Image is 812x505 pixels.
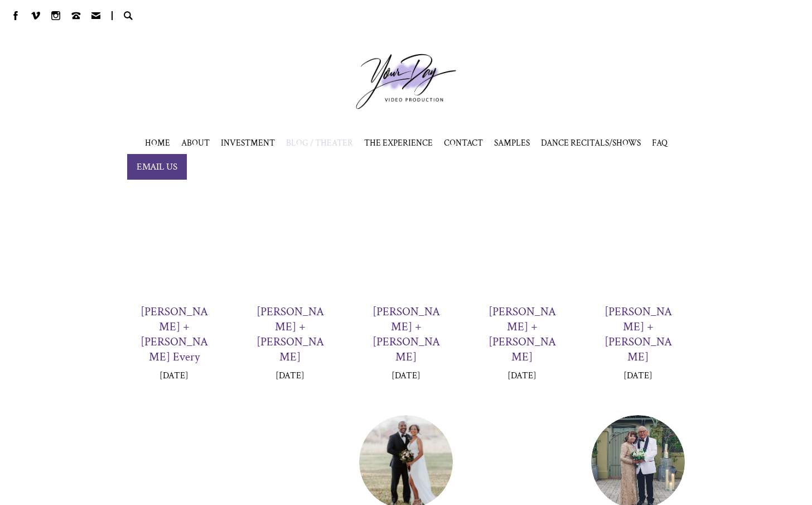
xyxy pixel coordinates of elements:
a: [PERSON_NAME] + [PERSON_NAME] Every [DATE] [127,202,221,393]
h3: [PERSON_NAME] + [PERSON_NAME] [602,304,674,364]
h3: [PERSON_NAME] + [PERSON_NAME] [486,304,558,364]
h3: [PERSON_NAME] + [PERSON_NAME] [370,304,442,364]
a: [PERSON_NAME] + [PERSON_NAME] [DATE] [243,202,337,393]
a: HOME [145,137,170,148]
a: [PERSON_NAME] + [PERSON_NAME] [DATE] [475,202,569,393]
a: THE EXPERIENCE [364,137,433,148]
span: DANCE RECITALS/SHOWS [541,137,641,148]
h3: [PERSON_NAME] + [PERSON_NAME] [254,304,326,364]
a: ABOUT [181,137,210,148]
a: INVESTMENT [221,137,275,148]
p: [DATE] [275,370,304,382]
p: [DATE] [159,370,188,382]
a: [PERSON_NAME] + [PERSON_NAME] [DATE] [359,202,453,393]
span: SAMPLES [494,137,530,148]
a: CONTACT [444,137,483,148]
span: EMAIL US [137,161,177,173]
a: Your Day Production Logo [339,37,473,126]
p: [DATE] [391,370,420,382]
h3: [PERSON_NAME] + [PERSON_NAME] Every [138,304,210,364]
p: [DATE] [623,370,652,382]
p: [DATE] [507,370,536,382]
a: BLOG / THEATER [286,137,353,148]
a: [PERSON_NAME] + [PERSON_NAME] [DATE] [591,202,685,393]
a: EMAIL US [127,154,187,180]
a: FAQ [652,137,668,148]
